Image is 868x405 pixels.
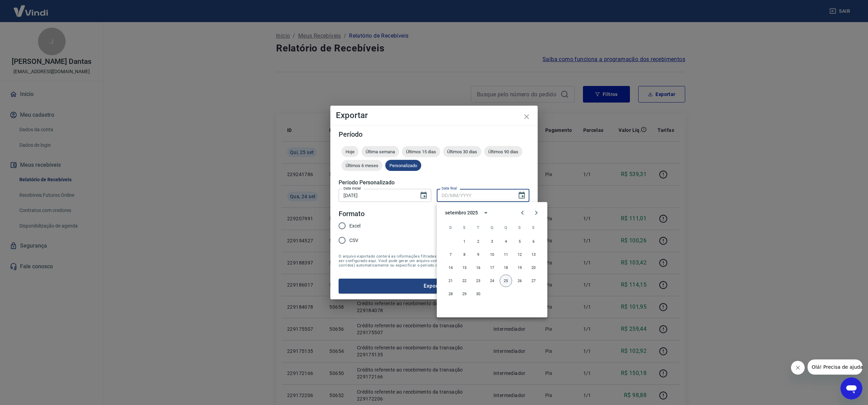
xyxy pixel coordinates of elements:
span: quarta-feira [486,221,498,234]
button: 3 [486,235,498,248]
button: 7 [444,248,457,261]
button: Choose date [515,189,529,202]
span: Última semana [361,149,399,154]
span: sábado [527,221,540,234]
span: terça-feira [472,221,484,234]
button: 18 [500,261,512,274]
button: close [518,108,535,125]
button: Choose date, selected date is 19 de set de 2025 [417,189,431,202]
input: DD/MM/YYYY [437,189,512,202]
button: 4 [500,235,512,248]
button: 19 [513,261,526,274]
span: Personalizado [385,163,421,168]
button: 12 [513,248,526,261]
button: Exportar [339,279,529,293]
h4: Exportar [336,111,532,119]
span: Excel [349,222,360,230]
div: Últimos 90 dias [484,146,522,157]
button: 17 [486,261,498,274]
label: Data inicial [343,186,361,191]
div: Hoje [341,146,359,157]
div: Últimos 30 dias [443,146,481,157]
button: 14 [444,261,457,274]
span: O arquivo exportado conterá as informações filtradas na tela anterior com exceção do período que ... [339,254,529,268]
span: Últimos 90 dias [484,149,522,154]
h5: Período [339,131,529,138]
button: 8 [458,248,471,261]
div: setembro 2025 [445,209,478,216]
button: 6 [527,235,540,248]
button: 16 [472,261,484,274]
button: 29 [458,288,471,300]
button: 22 [458,274,471,287]
iframe: Mensagem da empresa [808,359,862,375]
button: 1 [458,235,471,248]
div: Últimos 6 meses [341,160,383,171]
span: quinta-feira [500,221,512,234]
button: 9 [472,248,484,261]
button: calendar view is open, switch to year view [480,207,492,219]
button: 24 [486,274,498,287]
button: Next month [529,206,543,220]
span: Hoje [341,149,359,154]
div: Personalizado [385,160,421,171]
button: 21 [444,274,457,287]
h5: Período Personalizado [339,179,529,186]
span: domingo [444,221,457,234]
button: 28 [444,288,457,300]
button: 26 [513,274,526,287]
button: 5 [513,235,526,248]
iframe: Botão para abrir a janela de mensagens [840,377,862,399]
button: Previous month [516,206,529,220]
span: Últimos 30 dias [443,149,481,154]
label: Data final [442,186,457,191]
input: DD/MM/YYYY [339,189,414,202]
button: 23 [472,274,484,287]
button: 15 [458,261,471,274]
iframe: Fechar mensagem [791,361,805,375]
span: Últimos 15 dias [402,149,440,154]
span: segunda-feira [458,221,471,234]
span: sexta-feira [513,221,526,234]
span: CSV [349,237,358,244]
button: 30 [472,288,484,300]
legend: Formato [339,209,365,219]
div: Última semana [361,146,399,157]
button: 27 [527,274,540,287]
div: Últimos 15 dias [402,146,440,157]
span: Olá! Precisa de ajuda? [4,5,58,10]
button: 25 [500,274,512,287]
button: 11 [500,248,512,261]
button: 10 [486,248,498,261]
button: 20 [527,261,540,274]
span: Últimos 6 meses [341,163,383,168]
button: 2 [472,235,484,248]
button: 13 [527,248,540,261]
